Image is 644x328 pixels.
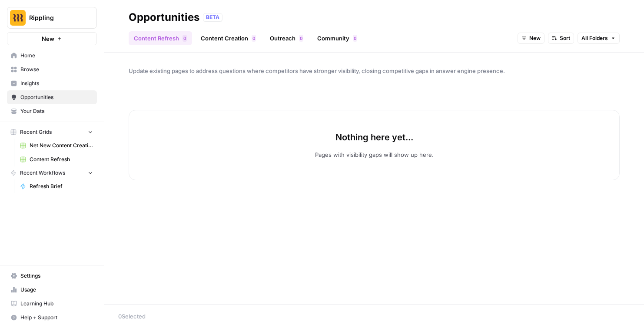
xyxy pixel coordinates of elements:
[42,34,54,43] span: New
[353,35,357,42] div: 0
[529,34,541,42] span: New
[252,35,255,42] span: 0
[129,66,620,75] span: Update existing pages to address questions where competitors have stronger visibility, closing co...
[315,150,434,159] p: Pages with visibility gaps will show up here.
[129,31,192,45] a: Content Refresh0
[7,104,97,118] a: Your Data
[183,35,186,42] span: 0
[7,63,97,76] a: Browse
[300,35,302,42] span: 0
[7,311,97,325] button: Help + Support
[20,52,93,60] span: Home
[16,179,97,193] a: Refresh Brief
[203,13,222,22] div: BETA
[16,152,97,166] a: Content Refresh
[20,286,93,294] span: Usage
[20,300,93,308] span: Learning Hub
[20,93,93,101] span: Opportunities
[20,128,52,136] span: Recent Grids
[299,35,303,42] div: 0
[7,166,97,179] button: Recent Workflows
[7,283,97,297] a: Usage
[20,314,93,321] span: Help + Support
[7,7,97,29] button: Workspace: Rippling
[30,156,93,163] span: Content Refresh
[7,32,97,45] button: New
[20,80,93,87] span: Insights
[578,33,620,44] button: All Folders
[10,10,26,26] img: Rippling Logo
[20,272,93,280] span: Settings
[7,90,97,104] a: Opportunities
[20,107,93,115] span: Your Data
[20,66,93,73] span: Browse
[252,35,256,42] div: 0
[30,142,93,149] span: Net New Content Creation
[20,169,65,177] span: Recent Workflows
[518,33,544,44] button: New
[7,76,97,90] a: Insights
[196,31,261,45] a: Content Creation0
[183,35,187,42] div: 0
[29,13,82,22] span: Rippling
[16,139,97,152] a: Net New Content Creation
[118,312,630,321] div: 0 Selected
[548,33,574,44] button: Sort
[265,31,309,45] a: Outreach0
[354,35,356,42] span: 0
[581,34,608,42] span: All Folders
[7,126,97,139] button: Recent Grids
[312,31,362,45] a: Community0
[7,297,97,311] a: Learning Hub
[30,182,93,190] span: Refresh Brief
[560,34,570,42] span: Sort
[7,269,97,283] a: Settings
[335,131,413,143] p: Nothing here yet...
[129,10,199,24] div: Opportunities
[7,49,97,63] a: Home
